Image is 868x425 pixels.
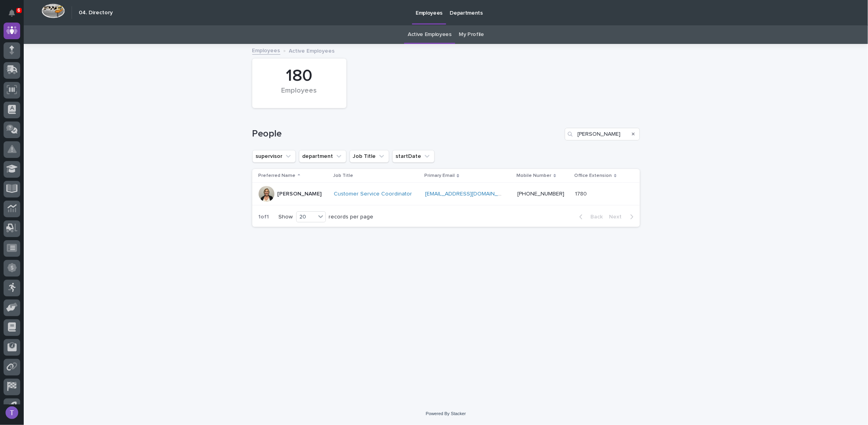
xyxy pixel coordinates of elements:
div: 180 [266,66,333,86]
button: Back [573,213,606,220]
button: startDate [392,150,435,163]
a: My Profile [459,25,484,44]
a: Customer Service Coordinator [334,191,412,197]
tr: [PERSON_NAME]Customer Service Coordinator [EMAIL_ADDRESS][DOMAIN_NAME] [PHONE_NUMBER]17801780 [252,183,640,205]
input: Search [565,128,640,140]
a: Powered By Stacker [426,411,466,416]
img: Workspace Logo [42,4,65,18]
a: [PHONE_NUMBER] [518,191,565,197]
p: [PERSON_NAME] [278,191,322,197]
div: Notifications6 [10,9,20,22]
p: Primary Email [424,171,455,180]
a: Employees [252,46,280,55]
a: [EMAIL_ADDRESS][DOMAIN_NAME] [425,191,514,197]
p: 6 [17,8,20,13]
p: 1 of 1 [252,207,276,227]
div: Employees [266,87,333,103]
p: 1780 [575,189,589,197]
div: 20 [297,213,316,221]
button: Next [606,213,640,220]
a: Active Employees [408,25,452,44]
button: department [299,150,346,163]
p: Active Employees [289,46,335,55]
button: Notifications [4,5,20,21]
button: Job Title [350,150,389,163]
p: Mobile Number [517,171,552,180]
h2: 04. Directory [79,9,113,16]
span: Next [609,214,627,220]
p: Preferred Name [259,171,296,180]
p: Job Title [333,171,353,180]
button: supervisor [252,150,296,163]
button: users-avatar [4,404,20,421]
p: Office Extension [575,171,612,180]
p: records per page [329,214,374,220]
span: Back [586,214,603,220]
p: Show [279,214,293,220]
h1: People [252,128,562,140]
